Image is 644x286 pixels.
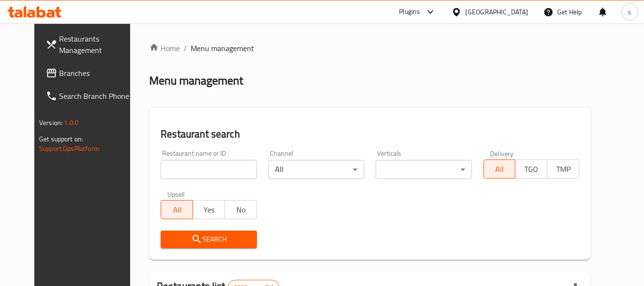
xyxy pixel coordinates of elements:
button: TGO [515,159,547,179]
a: Branches [38,62,142,85]
span: 1.0.0 [64,117,79,129]
span: Menu management [191,42,254,54]
label: Delivery [490,150,514,157]
span: s [628,7,631,17]
button: All [161,200,193,219]
span: No [229,203,253,217]
a: Home [149,42,180,54]
a: Restaurants Management [38,27,142,62]
input: Search for restaurant name or ID.. [161,160,256,179]
div: All [268,160,364,179]
span: All [488,162,512,176]
span: Restaurants Management [59,33,134,56]
span: Yes [197,203,221,217]
span: Search Branch Phone [59,90,134,102]
a: Search Branch Phone [38,85,142,107]
span: All [165,203,189,217]
button: Yes [193,200,225,219]
span: Branches [59,67,134,79]
span: Search [168,233,249,245]
div: ​ [376,160,471,179]
button: All [483,159,516,179]
span: TMP [551,162,575,176]
span: Get support on: [39,133,83,145]
button: No [225,200,257,219]
span: Version: [39,117,62,129]
h2: Restaurant search [161,127,579,141]
div: [GEOGRAPHIC_DATA] [465,7,528,17]
button: TMP [547,159,579,179]
div: Plugins [399,6,420,18]
h2: Menu management [149,73,243,88]
label: Upsell [167,191,185,197]
nav: breadcrumb [149,42,591,54]
a: Support.OpsPlatform [39,142,100,155]
button: Search [161,231,256,248]
li: / [184,42,187,54]
span: TGO [519,162,543,176]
